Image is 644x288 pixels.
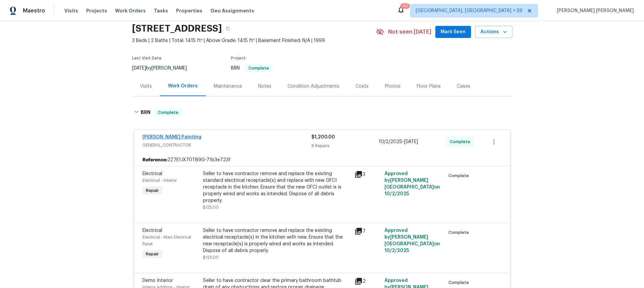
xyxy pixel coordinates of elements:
span: [DATE] [404,139,418,144]
span: Tasks [154,8,168,13]
div: Notes [258,83,271,90]
span: Complete [448,279,472,286]
span: Projects [86,7,107,14]
h6: BRN [141,109,150,117]
span: Properties [176,7,202,14]
span: Complete [448,229,472,236]
div: Work Orders [168,83,198,89]
div: 3 [354,170,381,178]
span: Electrical [142,171,162,176]
div: Seller to have contractor remove and replace the existing electrical receptacle(s) in the kitchen... [203,227,350,254]
div: by [PERSON_NAME] [132,64,195,72]
span: GENERAL_CONTRACTOR [142,142,311,149]
div: Cases [457,83,470,90]
span: Last Visit Date [132,56,162,60]
span: Electrical - Interior [142,178,177,182]
span: Electrical [142,228,162,233]
span: Geo Assignments [210,7,254,14]
div: 2 [354,277,381,285]
div: Photos [385,83,401,90]
span: 10/2/2025 [384,192,409,196]
span: Demo Interior [142,278,173,283]
span: 3 Beds | 2 Baths | Total: 1415 ft² | Above Grade: 1415 ft² | Basement Finished: N/A | 1999 [132,37,376,44]
span: Work Orders [115,7,146,14]
b: Reference: [142,157,167,163]
span: Electrical - Main Electrical Panel [142,235,191,246]
button: Copy Address [222,23,234,35]
h2: [STREET_ADDRESS] [132,25,222,32]
span: Mark Seen [441,28,466,36]
span: Actions [480,28,507,36]
span: Maestro [23,7,45,14]
span: Visits [64,7,78,14]
span: $125.00 [203,205,219,209]
span: $1,200.00 [311,135,335,139]
span: BRN [231,66,272,71]
span: 10/2/2025 [384,248,409,253]
span: Complete [448,172,472,179]
div: 745 [402,3,408,9]
div: 2Z7E1JX70TB9G-71b3e723f [134,154,510,166]
div: Floor Plans [417,83,441,90]
span: [DATE] [132,66,146,71]
div: 7 [354,227,381,235]
span: 10/2/2025 [379,139,402,144]
div: Seller to have contractor remove and replace the existing standard electrical receptacle(s) and r... [203,170,350,204]
div: Condition Adjustments [287,83,339,90]
div: 8 Repairs [311,142,379,149]
span: Complete [155,109,181,116]
span: Not seen [DATE] [388,29,431,35]
span: Approved by [PERSON_NAME][GEOGRAPHIC_DATA] on [384,171,440,196]
div: Maintenance [214,83,242,90]
span: [PERSON_NAME] [PERSON_NAME] [554,7,634,14]
span: $125.00 [203,255,219,259]
button: Actions [475,26,512,38]
div: Costs [355,83,369,90]
span: Repair [143,187,162,194]
span: - [379,138,418,145]
a: [PERSON_NAME] Painting [142,135,201,139]
div: BRN Complete [132,102,512,123]
span: Complete [246,66,272,70]
div: Visits [140,83,152,90]
span: Approved by [PERSON_NAME][GEOGRAPHIC_DATA] on [384,228,440,253]
span: Project [231,56,246,60]
span: Complete [450,138,473,145]
span: [GEOGRAPHIC_DATA], [GEOGRAPHIC_DATA] + 59 [416,7,522,14]
span: Repair [143,251,162,257]
button: Mark Seen [435,26,471,38]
